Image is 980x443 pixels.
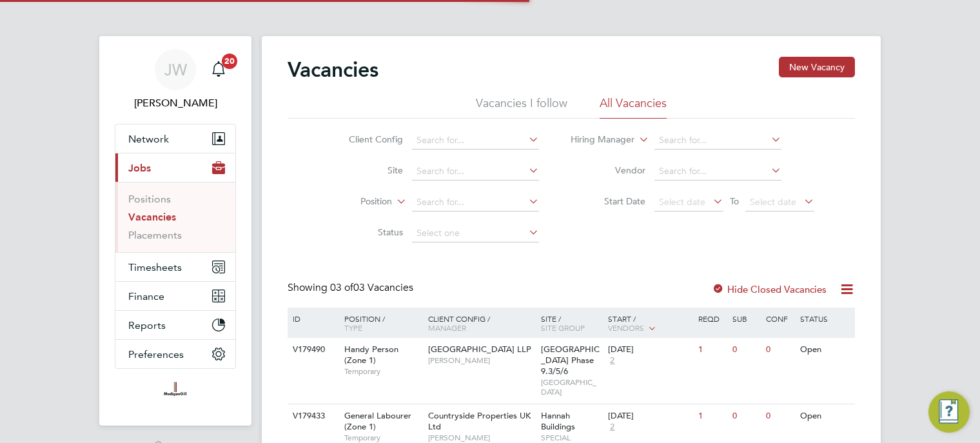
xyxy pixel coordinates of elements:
[128,193,171,205] a: Positions
[329,133,403,145] label: Client Config
[726,193,743,210] span: To
[344,433,422,443] span: Temporary
[560,133,634,146] label: Hiring Manager
[330,281,353,294] span: 03 of
[750,196,796,208] span: Select date
[797,404,853,428] div: Open
[164,61,187,78] span: JW
[128,290,164,302] span: Finance
[128,348,184,360] span: Preferences
[115,124,235,153] button: Network
[99,36,251,426] nav: Main navigation
[763,338,796,362] div: 0
[335,308,425,339] div: Position /
[289,404,335,428] div: V179433
[571,195,645,207] label: Start Date
[428,433,534,443] span: [PERSON_NAME]
[695,404,729,428] div: 1
[608,322,644,333] span: Vendors
[289,308,335,330] div: ID
[344,410,411,432] span: General Labourer (Zone 1)
[115,282,235,310] button: Finance
[115,49,236,111] a: JW[PERSON_NAME]
[412,162,539,181] input: Search for...
[128,162,151,174] span: Jobs
[412,132,539,150] input: Search for...
[538,308,605,339] div: Site /
[425,308,538,339] div: Client Config /
[695,338,729,362] div: 1
[329,164,403,176] label: Site
[115,311,235,339] button: Reports
[428,344,531,355] span: [GEOGRAPHIC_DATA] LLP
[600,95,667,119] li: All Vacancies
[128,261,182,273] span: Timesheets
[541,344,600,377] span: [GEOGRAPHIC_DATA] Phase 9.3/5/6
[712,283,827,295] label: Hide Closed Vacancies
[654,132,781,150] input: Search for...
[115,95,236,111] span: Jack Williams
[128,133,169,145] span: Network
[797,338,853,362] div: Open
[729,338,763,362] div: 0
[344,366,422,377] span: Temporary
[541,377,602,397] span: [GEOGRAPHIC_DATA]
[412,193,539,212] input: Search for...
[206,49,231,90] a: 20
[763,308,796,330] div: Conf
[428,355,534,366] span: [PERSON_NAME]
[654,162,781,181] input: Search for...
[608,344,692,355] div: [DATE]
[605,308,695,340] div: Start /
[318,195,392,208] label: Position
[763,404,796,428] div: 0
[476,95,567,119] li: Vacancies I follow
[115,253,235,281] button: Timesheets
[608,355,616,366] span: 2
[115,340,235,368] button: Preferences
[729,404,763,428] div: 0
[779,57,855,77] button: New Vacancy
[128,319,166,331] span: Reports
[344,344,398,366] span: Handy Person (Zone 1)
[428,322,466,333] span: Manager
[288,281,416,295] div: Showing
[608,411,692,422] div: [DATE]
[115,153,235,182] button: Jobs
[115,382,236,402] a: Go to home page
[428,410,531,432] span: Countryside Properties UK Ltd
[289,338,335,362] div: V179490
[412,224,539,242] input: Select one
[541,322,585,333] span: Site Group
[729,308,763,330] div: Sub
[344,322,362,333] span: Type
[128,229,182,241] a: Placements
[608,422,616,433] span: 2
[797,308,853,330] div: Status
[928,391,970,433] button: Engage Resource Center
[329,226,403,238] label: Status
[659,196,705,208] span: Select date
[161,382,190,402] img: madigangill-logo-retina.png
[128,211,176,223] a: Vacancies
[288,57,378,83] h2: Vacancies
[695,308,729,330] div: Reqd
[330,281,413,294] span: 03 Vacancies
[541,410,575,432] span: Hannah Buildings
[222,54,237,69] span: 20
[571,164,645,176] label: Vendor
[115,182,235,252] div: Jobs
